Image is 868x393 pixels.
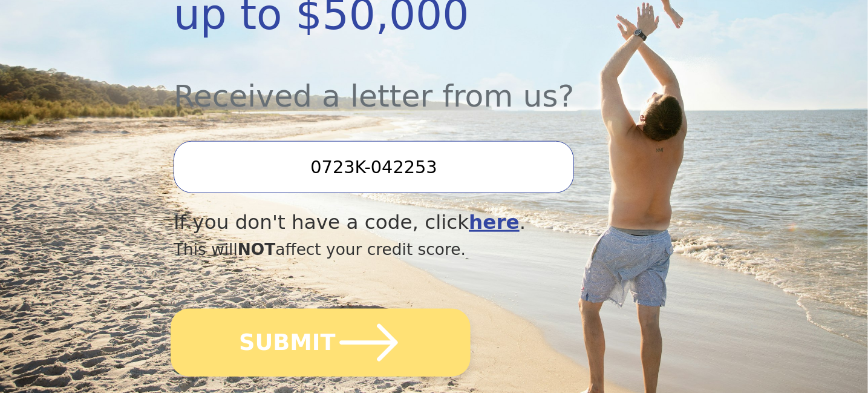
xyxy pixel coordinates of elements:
div: Received a letter from us? [174,46,616,119]
a: here [469,211,520,234]
div: This will affect your credit score. [174,237,616,262]
input: Enter your Offer Code: [174,141,574,193]
button: SUBMIT [171,309,471,377]
div: If you don't have a code, click . [174,208,616,237]
span: NOT [238,240,276,259]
